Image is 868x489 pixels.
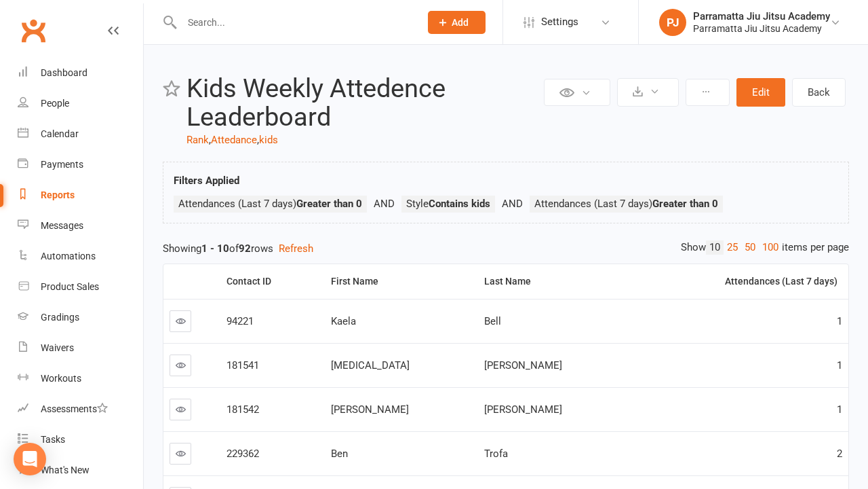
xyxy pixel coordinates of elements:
strong: Greater than 0 [296,198,362,210]
button: Edit [736,78,785,107]
input: Search... [178,13,410,32]
div: Showing of rows [163,240,849,257]
a: Clubworx [16,14,50,48]
div: Dashboard [41,67,87,78]
a: Payments [18,149,143,180]
div: First Name [331,276,467,287]
div: Workouts [41,373,81,384]
span: Ben [331,448,348,460]
span: 1 [837,403,842,416]
span: 181542 [226,403,259,416]
div: Automations [41,251,96,261]
div: Last Name [484,276,619,287]
div: Parramatta Jiu Jitsu Academy [693,10,830,22]
a: Gradings [18,302,143,333]
a: 100 [759,240,782,255]
strong: 1 - 10 [201,242,229,255]
a: Calendar [18,119,143,149]
div: Show items per page [681,240,849,255]
a: Messages [18,211,143,241]
button: Add [428,11,486,34]
a: People [18,88,143,119]
div: Attendances (Last 7 days) [636,276,837,287]
a: Attedance [211,134,257,146]
span: 1 [837,359,842,372]
div: Tasks [41,434,65,445]
span: 181541 [226,359,259,372]
button: Refresh [279,240,313,257]
div: Product Sales [41,281,99,292]
h2: Kids Weekly Attedence Leaderboard [186,75,540,132]
strong: Greater than 0 [652,198,718,210]
a: 50 [741,240,759,255]
strong: Filters Applied [174,175,239,187]
a: Reports [18,180,143,211]
span: Attendances (Last 7 days) [178,198,362,210]
div: Waivers [41,342,74,353]
a: Assessments [18,394,143,424]
a: Waivers [18,333,143,363]
span: , [257,134,259,146]
div: Calendar [41,128,79,139]
div: PJ [659,9,686,36]
a: What's New [18,455,143,486]
a: Workouts [18,363,143,394]
a: kids [259,134,278,146]
div: Payments [41,159,83,170]
span: [MEDICAL_DATA] [331,359,410,372]
strong: Contains kids [429,198,490,210]
div: Gradings [41,312,79,323]
span: 2 [837,448,842,460]
a: 25 [724,240,741,255]
span: [PERSON_NAME] [484,359,562,372]
div: Assessments [41,403,108,414]
div: Reports [41,189,75,200]
span: Attendances (Last 7 days) [534,198,718,210]
div: Messages [41,220,83,231]
span: Trofa [484,448,508,460]
div: People [41,98,69,109]
span: Settings [541,7,578,37]
span: 1 [837,315,842,327]
a: 10 [706,240,724,255]
div: Contact ID [226,276,313,287]
div: Open Intercom Messenger [14,443,46,475]
span: 229362 [226,448,259,460]
a: Dashboard [18,58,143,88]
span: Kaela [331,315,356,327]
a: Tasks [18,424,143,455]
a: Automations [18,241,143,272]
span: Style [406,198,490,210]
strong: 92 [239,242,251,255]
span: [PERSON_NAME] [484,403,562,416]
a: Product Sales [18,272,143,302]
span: , [209,134,211,146]
span: [PERSON_NAME] [331,403,409,416]
div: What's New [41,465,90,475]
a: Rank [186,134,209,146]
div: Parramatta Jiu Jitsu Academy [693,22,830,35]
span: Bell [484,315,501,327]
span: 94221 [226,315,254,327]
span: Add [452,17,469,28]
a: Back [792,78,846,107]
